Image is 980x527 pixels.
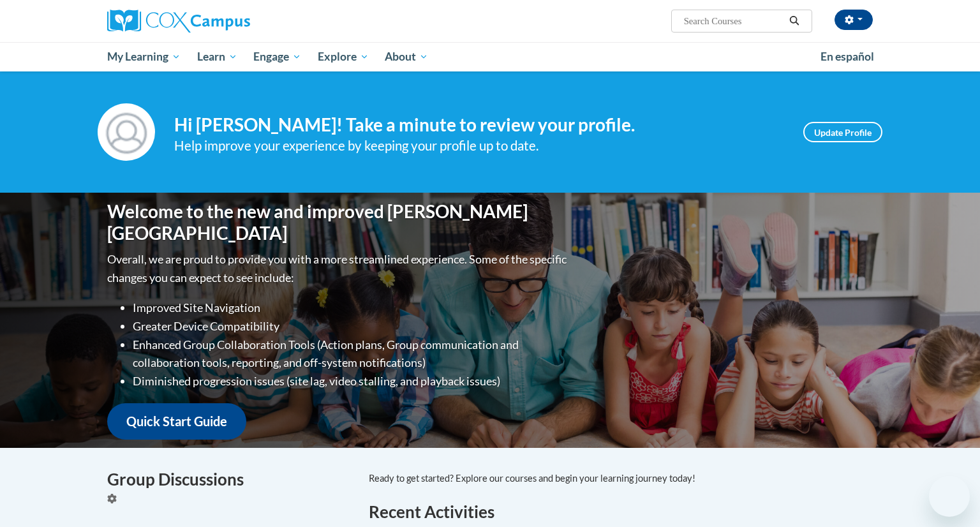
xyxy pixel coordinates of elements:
[197,49,237,64] span: Learn
[318,49,369,64] span: Explore
[88,42,892,71] div: Main menu
[253,49,301,64] span: Engage
[812,43,882,70] a: En español
[785,13,804,29] button: Search
[835,10,873,30] button: Account Settings
[803,122,882,142] a: Update Profile
[107,250,570,287] p: Overall, we are proud to provide you with a more streamlined experience. Some of the specific cha...
[107,10,350,33] a: Cox Campus
[189,42,246,71] a: Learn
[107,49,181,64] span: My Learning
[98,103,155,161] img: Profile Image
[107,10,250,33] img: Cox Campus
[369,500,873,523] h1: Recent Activities
[133,336,570,373] li: Enhanced Group Collaboration Tools (Action plans, Group communication and collaboration tools, re...
[377,42,437,71] a: About
[385,49,428,64] span: About
[133,317,570,336] li: Greater Device Compatibility
[174,114,784,136] h4: Hi [PERSON_NAME]! Take a minute to review your profile.
[309,42,377,71] a: Explore
[820,50,874,63] span: En español
[683,13,785,29] input: Search Courses
[133,299,570,317] li: Improved Site Navigation
[107,403,246,440] a: Quick Start Guide
[245,42,309,71] a: Engage
[174,135,784,156] div: Help improve your experience by keeping your profile up to date.
[107,467,350,492] h4: Group Discussions
[99,42,189,71] a: My Learning
[107,201,570,244] h1: Welcome to the new and improved [PERSON_NAME][GEOGRAPHIC_DATA]
[133,372,570,390] li: Diminished progression issues (site lag, video stalling, and playback issues)
[929,476,970,517] iframe: Button to launch messaging window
